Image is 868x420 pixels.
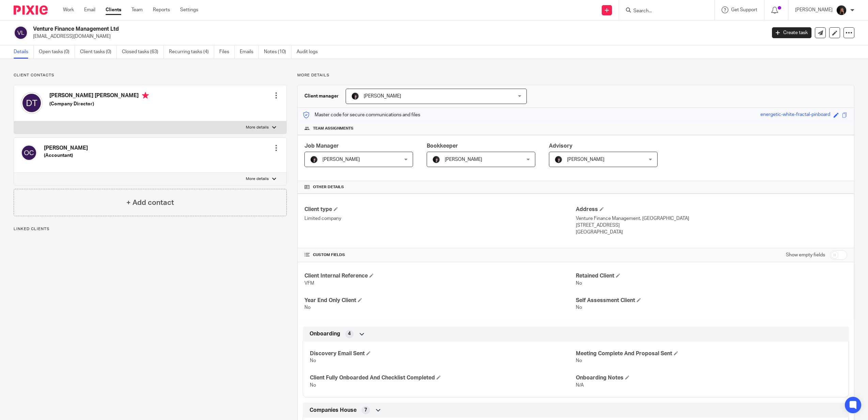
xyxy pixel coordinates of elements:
[786,252,825,258] label: Show empty fields
[14,226,287,232] p: Linked clients
[246,176,269,182] p: More details
[348,330,351,337] span: 4
[576,305,582,310] span: No
[246,125,269,130] p: More details
[33,33,762,40] p: [EMAIL_ADDRESS][DOMAIN_NAME]
[63,6,74,13] a: Work
[126,197,174,208] h4: + Add contact
[21,145,37,161] img: svg%3E
[304,252,576,258] h4: CUSTOM FIELDS
[310,330,340,337] span: Onboarding
[576,281,582,286] span: No
[142,92,149,99] i: Primary
[432,155,440,164] img: 455A2509.jpg
[14,26,28,40] img: svg%3E
[731,7,757,12] span: Get Support
[131,6,143,13] a: Team
[760,111,830,119] div: energetic-white-fractal-pinboard
[49,101,149,107] h5: (Company Director)
[576,206,847,213] h4: Address
[106,6,121,13] a: Clients
[313,184,344,190] span: Other details
[322,157,360,162] span: [PERSON_NAME]
[576,222,847,229] p: [STREET_ADDRESS]
[264,45,291,59] a: Notes (10)
[304,143,339,149] span: Job Manager
[304,215,576,222] p: Limited company
[351,92,359,100] img: 455A2509.jpg
[576,374,842,381] h4: Onboarding Notes
[14,5,48,15] img: Pixie
[14,45,34,59] a: Details
[304,281,314,286] span: VFM
[576,272,847,280] h4: Retained Client
[14,73,287,78] p: Client contacts
[33,26,616,33] h2: Venture Finance Management Ltd
[304,272,576,280] h4: Client Internal Reference
[169,45,214,59] a: Recurring tasks (4)
[576,383,584,388] span: N/A
[310,350,576,357] h4: Discovery Email Sent
[49,92,149,101] h4: [PERSON_NAME] [PERSON_NAME]
[576,215,847,222] p: Venture Finance Management, [GEOGRAPHIC_DATA]
[427,143,458,149] span: Bookkeeper
[80,45,117,59] a: Client tasks (0)
[310,358,316,363] span: No
[310,374,576,381] h4: Client Fully Onboarded And Checklist Completed
[310,383,316,388] span: No
[313,126,353,131] span: Team assignments
[310,407,357,414] span: Companies House
[836,5,847,16] img: 455A9867.jpg
[576,350,842,357] h4: Meeting Complete And Proposal Sent
[297,45,323,59] a: Audit logs
[21,92,43,114] img: svg%3E
[44,145,88,152] h4: [PERSON_NAME]
[304,297,576,304] h4: Year End Only Client
[633,8,694,14] input: Search
[364,94,401,99] span: [PERSON_NAME]
[180,6,198,13] a: Settings
[304,93,339,100] h3: Client manager
[310,155,318,164] img: 455A2509.jpg
[576,297,847,304] h4: Self Assessment Client
[304,206,576,213] h4: Client type
[240,45,259,59] a: Emails
[549,143,572,149] span: Advisory
[364,407,367,414] span: 7
[84,6,95,13] a: Email
[772,27,811,38] a: Create task
[122,45,164,59] a: Closed tasks (63)
[554,155,563,164] img: 455A2509.jpg
[219,45,235,59] a: Files
[576,229,847,236] p: [GEOGRAPHIC_DATA]
[795,6,833,13] p: [PERSON_NAME]
[445,157,482,162] span: [PERSON_NAME]
[44,152,88,159] h5: (Accountant)
[303,111,420,118] p: Master code for secure communications and files
[576,358,582,363] span: No
[153,6,170,13] a: Reports
[304,305,311,310] span: No
[567,157,604,162] span: [PERSON_NAME]
[297,73,854,78] p: More details
[39,45,75,59] a: Open tasks (0)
